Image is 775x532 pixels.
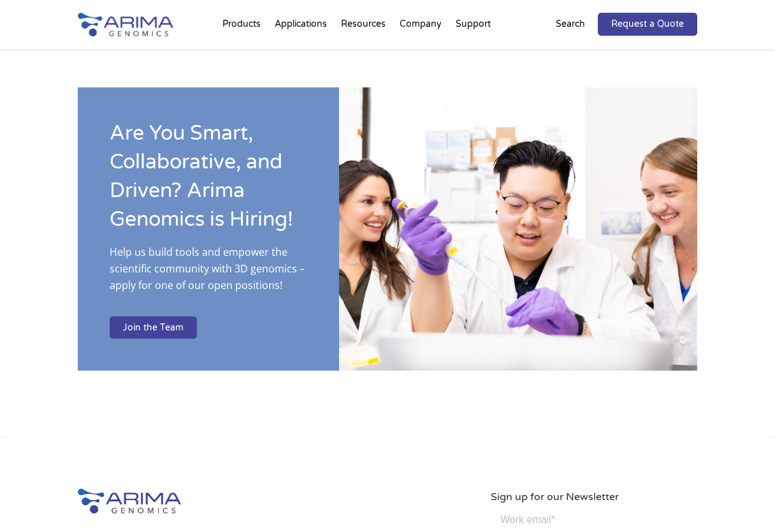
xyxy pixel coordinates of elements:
[598,13,697,36] a: Request a Quote
[110,119,308,244] h2: Are You Smart, Collaborative, and Driven? Arima Genomics is Hiring!
[556,16,585,33] p: Search
[110,316,197,339] a: Join the Team
[78,489,181,514] img: Arima-Genomics-logo
[110,244,308,304] p: Help us build tools and empower the scientific community with 3D genomics – apply for one of our ...
[339,87,697,371] img: IMG_2073.jpg
[78,13,173,36] img: Arima-Genomics-logo
[491,489,697,505] p: Sign up for our Newsletter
